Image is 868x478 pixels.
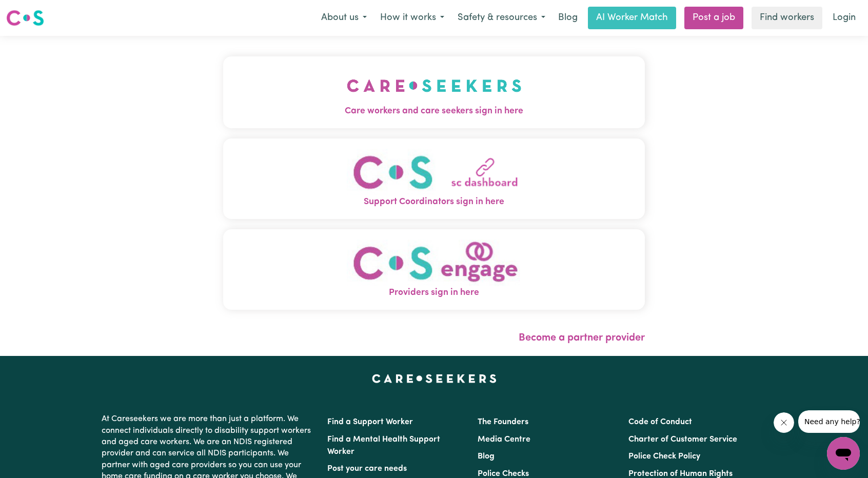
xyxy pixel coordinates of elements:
[826,7,862,29] a: Login
[628,470,733,478] a: Protection of Human Rights
[223,138,645,219] button: Support Coordinators sign in here
[327,465,407,473] a: Post your care needs
[478,418,528,426] a: The Founders
[223,229,645,310] button: Providers sign in here
[628,435,737,444] a: Charter of Customer Service
[628,418,692,426] a: Code of Conduct
[478,470,529,478] a: Police Checks
[372,374,497,383] a: Careseekers home page
[774,412,794,433] iframe: Close message
[684,7,743,29] a: Post a job
[478,452,495,461] a: Blog
[223,286,645,300] span: Providers sign in here
[752,7,822,29] a: Find workers
[223,195,645,209] span: Support Coordinators sign in here
[628,452,700,461] a: Police Check Policy
[373,7,451,29] button: How it works
[519,333,645,343] a: Become a partner provider
[798,410,860,433] iframe: Message from company
[223,56,645,128] button: Care workers and care seekers sign in here
[6,7,62,15] span: Need any help?
[6,6,44,30] a: Careseekers logo
[6,9,44,27] img: Careseekers logo
[223,105,645,118] span: Care workers and care seekers sign in here
[314,7,373,29] button: About us
[478,435,530,444] a: Media Centre
[588,7,676,29] a: AI Worker Match
[327,435,440,456] a: Find a Mental Health Support Worker
[552,7,584,29] a: Blog
[827,437,860,470] iframe: Button to launch messaging window
[451,7,552,29] button: Safety & resources
[327,418,413,426] a: Find a Support Worker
